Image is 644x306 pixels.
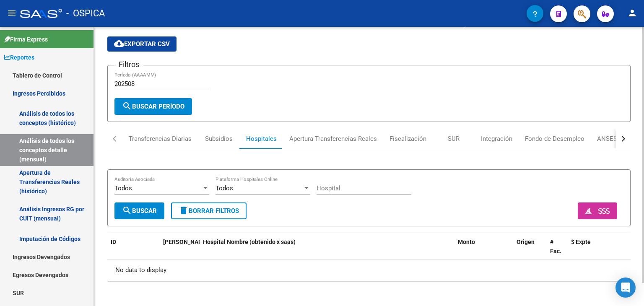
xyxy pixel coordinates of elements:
div: Apertura Transferencias Reales [289,134,377,143]
span: Borrar Filtros [179,207,239,215]
span: # Fac. [550,239,561,255]
span: Exportar CSV [114,40,170,48]
span: - OSPICA [66,4,105,23]
datatable-header-cell: $ Expte [568,233,618,261]
div: Subsidios [205,134,233,143]
span: Todos [114,184,132,192]
div: Fondo de Desempleo [525,134,584,143]
mat-icon: person [627,8,637,18]
span: Buscar Período [122,103,184,110]
div: No data to display [107,260,631,281]
span: Hospital Nombre (obtenido x saas) [203,239,296,245]
div: Open Intercom Messenger [615,277,636,298]
button: Buscar [114,202,164,219]
h3: Filtros [114,59,143,70]
span: Buscar [122,207,157,215]
datatable-header-cell: # Fac. [547,233,568,261]
span: Monto [458,239,475,245]
datatable-header-cell: Monto [454,233,513,261]
mat-icon: cloud_download [114,39,124,49]
mat-icon: search [122,205,132,215]
datatable-header-cell: Fecha Debitado [160,233,200,261]
span: ID [111,239,116,245]
div: Hospitales [246,134,277,143]
div: Integración [481,134,512,143]
span: Todos [216,184,233,192]
span: $ Expte [571,239,591,245]
datatable-header-cell: ID [107,233,132,261]
mat-icon: delete [179,205,189,215]
mat-icon: menu [7,8,17,18]
div: Fiscalización [390,134,426,143]
datatable-header-cell: Hospital Nombre (obtenido x saas) [200,233,454,261]
mat-icon: search [122,101,132,111]
span: Firma Express [4,35,48,44]
button: Buscar Período [114,98,192,115]
button: Borrar Filtros [171,202,247,219]
span: Reportes [4,53,34,62]
button: Exportar CSV [107,36,177,52]
span: Origen [517,239,535,245]
span: [PERSON_NAME] [163,239,208,245]
div: SUR [448,134,460,143]
div: Transferencias Diarias [129,134,192,143]
datatable-header-cell: Origen [513,233,547,261]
